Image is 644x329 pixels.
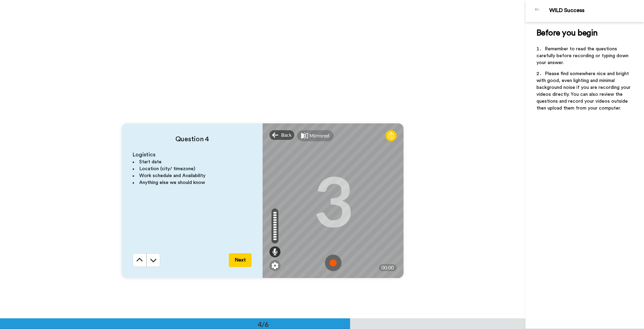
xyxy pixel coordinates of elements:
div: 00:00 [379,264,397,271]
span: Before you begin [536,29,597,37]
img: Profile Image [529,3,546,19]
span: Please find somewhere nice and bright with good, even lighting and minimal background noise if yo... [536,71,632,111]
img: ic_record_start.svg [325,255,341,271]
span: Location (city/ timezone) [139,166,195,171]
h4: Question 4 [133,134,252,144]
div: 4/6 [247,319,280,329]
span: Logistics [133,152,155,157]
span: Work schedule and Availability [139,173,205,178]
button: Next [229,253,252,267]
div: Mirrored [309,132,329,139]
span: Anything else we should know [139,180,205,185]
span: Remember to read the questions carefully before recording or typing down your answer. [536,47,630,65]
div: WILD Success [549,7,644,14]
img: ic_gear.svg [272,262,278,269]
span: Start date [139,160,162,164]
div: Back [269,130,294,140]
div: 3 [313,175,353,226]
span: Back [281,132,292,138]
